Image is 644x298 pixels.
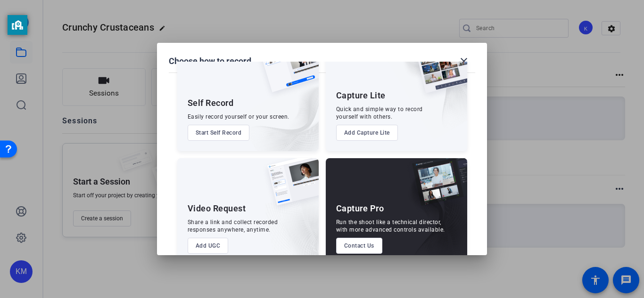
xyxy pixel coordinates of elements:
[336,105,423,121] div: Quick and simple way to record yourself with others.
[188,238,229,254] button: Add UGC
[405,158,467,216] img: capture-pro.png
[188,125,250,141] button: Start Self Record
[336,238,382,254] button: Contact Us
[458,56,470,67] mat-icon: close
[336,90,386,101] div: Capture Lite
[260,158,319,215] img: ugc-content.png
[383,45,467,139] img: embarkstudio-capture-lite.png
[264,187,319,264] img: embarkstudio-ugc-content.png
[8,15,27,35] button: privacy banner
[188,218,278,234] div: Share a link and collect recorded responses anywhere, anytime.
[188,97,234,109] div: Self Record
[237,65,319,151] img: embarkstudio-self-record.png
[169,56,251,67] h1: Choose how to record
[188,203,246,214] div: Video Request
[254,45,319,102] img: self-record.png
[336,203,384,214] div: Capture Pro
[336,218,445,234] div: Run the shoot like a technical director, with more advanced controls available.
[336,125,398,141] button: Add Capture Lite
[397,170,467,264] img: embarkstudio-capture-pro.png
[409,45,467,103] img: capture-lite.png
[188,113,289,121] div: Easily record yourself or your screen.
